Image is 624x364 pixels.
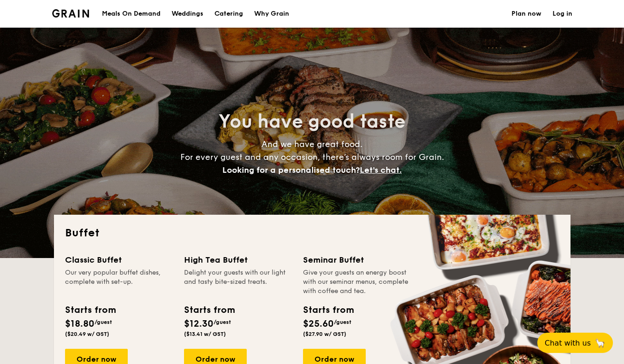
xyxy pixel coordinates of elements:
div: Starts from [65,303,115,317]
div: Our very popular buffet dishes, complete with set-up. [65,268,173,296]
div: Starts from [184,303,234,317]
span: $18.80 [65,318,95,329]
div: Seminar Buffet [303,253,411,266]
div: Classic Buffet [65,253,173,266]
span: Looking for a personalised touch? [222,165,360,175]
span: ($27.90 w/ GST) [303,331,346,337]
span: $12.30 [184,318,214,329]
div: High Tea Buffet [184,253,292,266]
span: /guest [214,319,231,325]
span: $25.60 [303,318,334,329]
span: And we have great food. For every guest and any occasion, there’s always room for Grain. [180,139,444,175]
a: Logotype [52,9,89,18]
div: Give your guests an energy boost with our seminar menus, complete with coffee and tea. [303,268,411,296]
button: Chat with us🦙 [537,333,613,353]
span: Chat with us [545,339,591,347]
img: Grain [52,9,89,18]
div: Delight your guests with our light and tasty bite-sized treats. [184,268,292,296]
div: Starts from [303,303,353,317]
span: 🦙 [594,338,606,348]
span: ($13.41 w/ GST) [184,331,226,337]
h2: Buffet [65,226,559,241]
span: You have good taste [219,111,405,133]
span: ($20.49 w/ GST) [65,331,109,337]
span: /guest [334,319,351,325]
span: /guest [95,319,112,325]
span: Let's chat. [360,165,402,175]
